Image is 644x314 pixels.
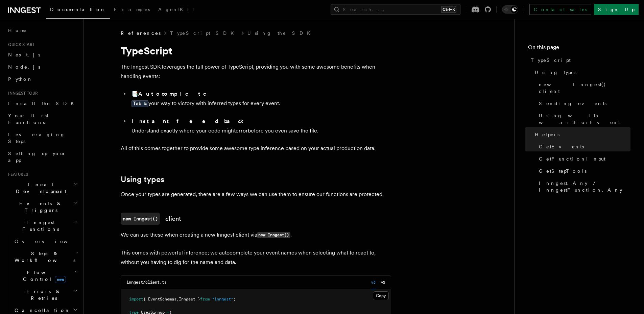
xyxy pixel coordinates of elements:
[8,76,33,82] span: Python
[5,181,74,195] span: Local Development
[46,2,110,19] a: Documentation
[55,276,66,283] span: new
[5,97,79,110] a: Install the SDK
[154,2,198,18] a: AgentKit
[5,219,73,233] span: Inngest Functions
[50,7,106,12] span: Documentation
[539,168,587,174] span: GetStepTools
[371,275,376,289] button: v3
[129,297,143,301] span: import
[132,100,148,107] kbd: Tab ↹
[536,110,630,128] a: Using with waitForEvent
[247,30,314,37] a: Using the SDK
[121,30,161,37] span: References
[176,297,179,301] span: ,
[121,62,391,81] p: The Inngest SDK leverages the full power of TypeScript, providing you with some awesome benefits ...
[532,128,630,141] a: Helpers
[121,248,391,267] p: This comes with powerful inference; we autocomplete your event names when selecting what to react...
[536,141,630,153] a: GetEvents
[539,143,584,150] span: GetEvents
[528,43,630,54] h4: On this page
[536,78,630,97] a: new Inngest() client
[233,297,236,301] span: ;
[121,190,391,199] p: Once your types are generated, there are a few ways we can use them to ensure our functions are p...
[8,52,40,57] span: Next.js
[331,4,460,15] button: Search...Ctrl+K
[12,285,79,304] button: Errors & Retries
[5,110,79,128] a: Your first Functions
[531,57,571,64] span: TypeScript
[129,117,391,136] li: Understand exactly where your code might before you even save the file.
[536,177,630,196] a: Inngest.Any / InngestFunction.Any
[5,24,79,37] a: Home
[179,297,200,301] span: Inngest }
[5,91,38,96] span: Inngest tour
[5,216,79,235] button: Inngest Functions
[502,5,518,14] button: Toggle dark mode
[594,4,639,15] a: Sign Up
[12,266,79,285] button: Flow Controlnew
[138,91,216,97] strong: Autocomplete
[236,127,248,134] span: error
[535,69,576,76] span: Using types
[114,7,150,12] span: Examples
[5,197,79,216] button: Events & Triggers
[536,97,630,110] a: Sending events
[539,100,606,107] span: Sending events
[529,4,591,15] a: Contact sales
[170,30,238,37] a: TypeScript SDK
[8,101,78,106] span: Install the SDK
[12,250,75,264] span: Steps & Workflows
[8,113,48,125] span: Your first Functions
[110,2,154,18] a: Examples
[5,49,79,61] a: Next.js
[5,200,74,214] span: Events & Triggers
[381,275,385,289] button: v2
[257,232,290,238] code: new Inngest()
[535,131,559,138] span: Helpers
[5,73,79,85] a: Python
[5,147,79,166] a: Setting up your app
[121,230,391,240] p: We can use these when creating a new Inngest client via .
[528,54,630,66] a: TypeScript
[5,61,79,73] a: Node.js
[212,297,233,301] span: "inngest"
[8,151,66,163] span: Setting up your app
[8,64,40,70] span: Node.js
[12,288,73,301] span: Errors & Retries
[121,144,391,153] p: All of this comes together to provide some awesome type inference based on your actual production...
[5,42,35,47] span: Quick start
[441,6,456,13] kbd: Ctrl+K
[12,269,74,283] span: Flow Control
[539,155,605,162] span: GetFunctionInput
[5,178,79,197] button: Local Development
[373,291,389,300] button: Copy
[539,112,630,126] span: Using with waitForEvent
[121,175,164,184] a: Using types
[539,81,630,95] span: new Inngest() client
[536,153,630,165] a: GetFunctionInput
[12,307,70,314] span: Cancellation
[158,7,194,12] span: AgentKit
[143,297,176,301] span: { EventSchemas
[12,235,79,247] a: Overview
[129,89,391,114] li: 📑 your way to victory with inferred types for every event.
[12,247,79,266] button: Steps & Workflows
[132,118,244,124] strong: Instant feedback
[532,66,630,78] a: Using types
[536,165,630,177] a: GetStepTools
[5,128,79,147] a: Leveraging Steps
[121,45,391,57] h1: TypeScript
[126,280,167,285] code: inngest/client.ts
[5,172,28,177] span: Features
[200,297,210,301] span: from
[8,27,27,34] span: Home
[8,132,65,144] span: Leveraging Steps
[121,213,160,225] code: new Inngest()
[15,239,84,244] span: Overview
[121,213,181,225] a: new Inngest()client
[539,180,630,193] span: Inngest.Any / InngestFunction.Any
